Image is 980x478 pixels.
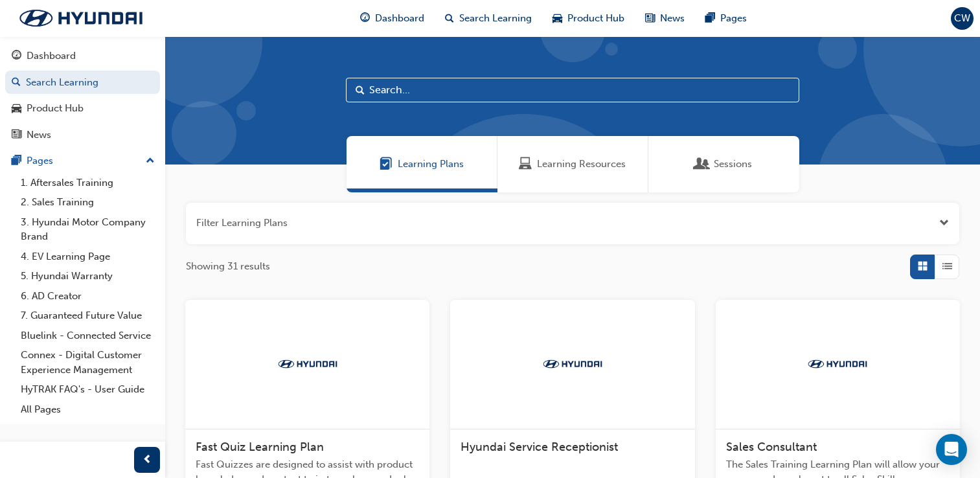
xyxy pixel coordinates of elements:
img: Trak [802,358,873,370]
span: Learning Resources [537,157,626,172]
span: Showing 31 results [186,259,270,274]
button: Pages [5,149,160,173]
span: Dashboard [375,11,424,26]
span: Product Hub [567,11,624,26]
a: 3. Hyundai Motor Company Brand [16,212,160,247]
span: pages-icon [705,10,715,27]
span: guage-icon [12,51,21,62]
a: Dashboard [5,44,160,68]
input: Search... [346,78,799,102]
div: Dashboard [27,49,76,63]
span: Learning Plans [380,157,393,172]
img: Trak [537,358,608,370]
a: pages-iconPages [695,5,757,32]
span: Search Learning [459,11,532,26]
a: 4. EV Learning Page [16,247,160,267]
a: 6. AD Creator [16,286,160,306]
span: car-icon [553,10,562,27]
a: 7. Guaranteed Future Value [16,306,160,326]
span: News [660,11,685,26]
a: search-iconSearch Learning [435,5,542,32]
span: CW [954,11,970,26]
span: Learning Plans [398,157,464,172]
a: 2. Sales Training [16,192,160,212]
span: car-icon [12,103,21,115]
a: Bluelink - Connected Service [16,326,160,346]
span: prev-icon [142,452,152,468]
button: CW [951,7,974,30]
div: Pages [27,154,53,168]
span: Sales Consultant [726,440,817,454]
span: Pages [720,11,747,26]
div: Product Hub [27,101,84,116]
span: Grid [918,259,928,274]
span: Fast Quiz Learning Plan [196,440,324,454]
a: HyTRAK FAQ's - User Guide [16,380,160,400]
button: DashboardSearch LearningProduct HubNews [5,41,160,149]
a: guage-iconDashboard [350,5,435,32]
span: news-icon [645,10,655,27]
a: News [5,123,160,147]
button: Open the filter [939,216,949,231]
a: news-iconNews [635,5,695,32]
div: News [27,128,51,142]
a: 1. Aftersales Training [16,173,160,193]
span: up-icon [146,153,155,170]
span: news-icon [12,130,21,141]
span: Sessions [714,157,752,172]
span: search-icon [445,10,454,27]
span: pages-icon [12,155,21,167]
a: Connex - Digital Customer Experience Management [16,345,160,380]
a: car-iconProduct Hub [542,5,635,32]
img: Trak [272,358,343,370]
a: Learning ResourcesLearning Resources [497,136,648,192]
span: Learning Resources [519,157,532,172]
a: 5. Hyundai Warranty [16,266,160,286]
span: Sessions [696,157,709,172]
span: search-icon [12,77,21,89]
span: List [942,259,952,274]
a: All Pages [16,400,160,420]
div: Open Intercom Messenger [936,434,967,465]
a: SessionsSessions [648,136,799,192]
span: Search [356,83,365,98]
span: guage-icon [360,10,370,27]
a: Search Learning [5,71,160,95]
img: Trak [6,5,155,32]
a: Learning PlansLearning Plans [347,136,497,192]
span: Hyundai Service Receptionist [461,440,618,454]
a: Product Hub [5,97,160,120]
